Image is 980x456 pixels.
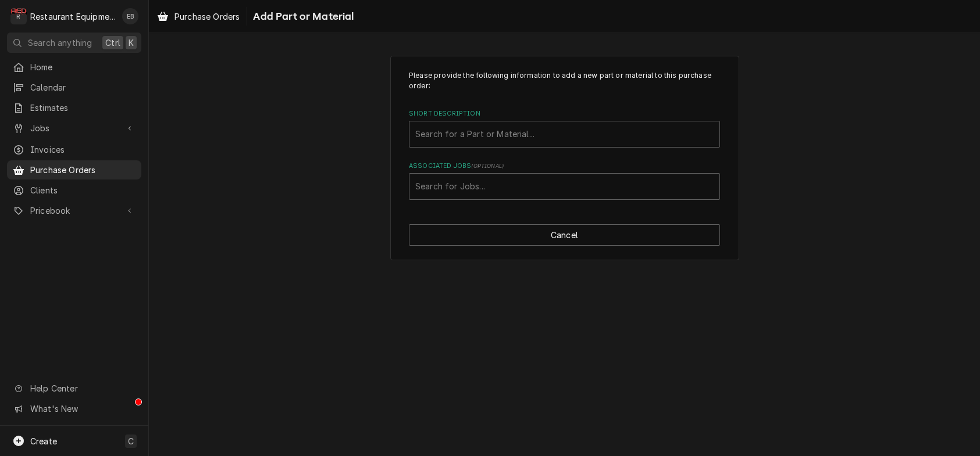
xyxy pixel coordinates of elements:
[409,161,720,171] label: Associated Jobs
[409,224,720,246] div: Button Group Row
[7,78,141,97] a: Calendar
[7,399,141,418] a: Go to What's New
[122,8,138,24] div: Emily Bird's Avatar
[30,204,118,217] span: Pricebook
[105,37,120,49] span: Ctrl
[7,201,141,220] a: Go to Pricebook
[122,8,138,24] div: EB
[390,56,739,261] div: Line Item Create/Update
[30,164,136,176] span: Purchase Orders
[30,403,134,415] span: What's New
[7,379,141,398] a: Go to Help Center
[10,8,27,24] div: Restaurant Equipment Diagnostics's Avatar
[30,184,136,196] span: Clients
[409,70,720,92] p: Please provide the following information to add a new part or material to this purchase order:
[10,8,27,24] div: R
[30,143,136,156] span: Invoices
[471,163,504,169] span: ( optional )
[30,102,136,114] span: Estimates
[30,436,57,446] span: Create
[7,33,141,53] button: Search anythingCtrlK
[30,61,136,73] span: Home
[409,109,720,119] label: Short Description
[28,37,92,49] span: Search anything
[152,7,244,26] a: Purchase Orders
[7,160,141,179] a: Purchase Orders
[409,109,720,147] div: Short Description
[250,9,354,24] span: Add Part or Material
[174,10,240,23] span: Purchase Orders
[409,224,720,246] div: Button Group
[7,119,141,138] a: Go to Jobs
[30,122,118,134] span: Jobs
[129,37,134,49] span: K
[409,70,720,200] div: Line Item Create/Update Form
[7,181,141,200] a: Clients
[409,224,720,246] button: Cancel
[30,382,134,394] span: Help Center
[409,161,720,199] div: Associated Jobs
[30,81,136,94] span: Calendar
[7,58,141,77] a: Home
[30,10,116,23] div: Restaurant Equipment Diagnostics
[7,140,141,159] a: Invoices
[7,98,141,117] a: Estimates
[128,435,134,447] span: C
